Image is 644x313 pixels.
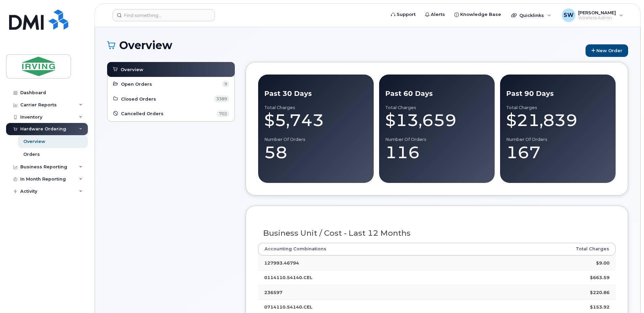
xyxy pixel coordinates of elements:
strong: $220.86 [590,290,610,295]
strong: 0714110.54140.CEL [264,304,313,310]
span: Open Orders [121,81,152,87]
span: 3389 [214,96,229,102]
div: 58 [264,142,368,163]
span: 9 [222,81,229,87]
div: 167 [506,142,610,163]
div: Total Charges [264,105,368,110]
a: Cancelled Orders 702 [113,110,229,118]
div: Past 60 Days [385,89,489,99]
span: Cancelled Orders [121,110,164,117]
div: 116 [385,142,489,163]
a: Open Orders 9 [113,80,229,88]
div: $21,839 [506,110,610,130]
a: New Order [586,44,628,57]
div: Number of Orders [506,137,610,142]
span: Overview [121,66,143,73]
div: Total Charges [385,105,489,110]
span: 702 [217,110,229,117]
div: $5,743 [264,110,368,130]
div: $13,659 [385,110,489,130]
div: Number of Orders [264,137,368,142]
th: Total Charges [491,243,616,255]
strong: $9.00 [596,260,610,266]
strong: $663.59 [590,275,610,280]
strong: 0114110.54140.CEL [264,275,313,280]
h3: Business Unit / Cost - Last 12 Months [263,229,611,237]
span: Closed Orders [121,96,156,102]
strong: 236597 [264,290,282,295]
strong: 127993.46794 [264,260,299,266]
h1: Overview [107,39,582,51]
div: Number of Orders [385,137,489,142]
a: Closed Orders 3389 [113,95,229,103]
th: Accounting Combinations [258,243,491,255]
a: Overview [112,65,230,74]
div: Past 30 Days [264,89,368,99]
div: Past 90 Days [506,89,610,99]
div: Total Charges [506,105,610,110]
strong: $153.92 [590,304,610,310]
